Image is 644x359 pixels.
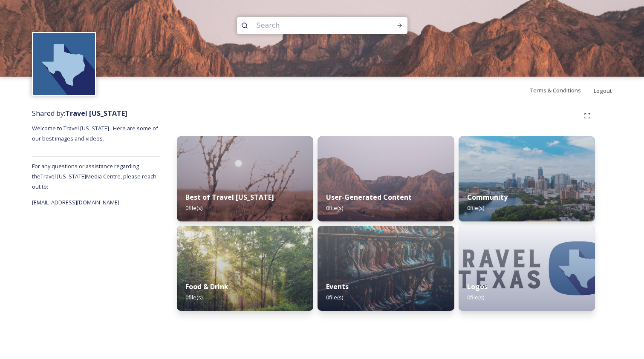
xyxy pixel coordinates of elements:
[459,226,595,311] img: 6104e146-cd2f-4510-bccf-6df62e687699.jpg
[32,109,127,118] span: Shared by:
[65,109,127,118] strong: Travel [US_STATE]
[252,16,369,35] input: Search
[185,293,202,301] span: 0 file(s)
[467,192,508,202] strong: Community
[326,192,412,202] strong: User-Generated Content
[185,192,274,202] strong: Best of Travel [US_STATE]
[32,124,159,142] span: Welcome to Travel [US_STATE] . Here are some of our best images and videos.
[318,136,454,221] img: 139202cf-4eed-450c-9de7-d067b07ea386.jpg
[177,226,313,311] img: edfed68a-769b-4a89-b939-09b53e728517.jpg
[185,204,202,212] span: 0 file(s)
[467,204,484,212] span: 0 file(s)
[529,85,594,95] a: Terms & Conditions
[32,162,156,190] span: For any questions or assistance regarding the Travel [US_STATE] Media Centre, please reach out to:
[177,136,313,221] img: 71a10143-5fe1-4618-9066-fc8811f34a4e.jpg
[467,293,484,301] span: 0 file(s)
[185,282,228,291] strong: Food & Drink
[318,226,454,311] img: 7e175e83-f2d9-4cd6-8f7f-963a15f775ae.jpg
[32,198,119,206] span: [EMAIL_ADDRESS][DOMAIN_NAME]
[594,87,612,95] span: Logout
[459,136,595,221] img: 74c58427-7d89-4bc1-bdbb-6a73957e6a74.jpg
[326,282,349,291] strong: Events
[326,204,343,212] span: 0 file(s)
[326,293,343,301] span: 0 file(s)
[33,33,95,95] img: images%20%281%29.jpeg
[529,86,581,94] span: Terms & Conditions
[467,282,488,291] strong: Logos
